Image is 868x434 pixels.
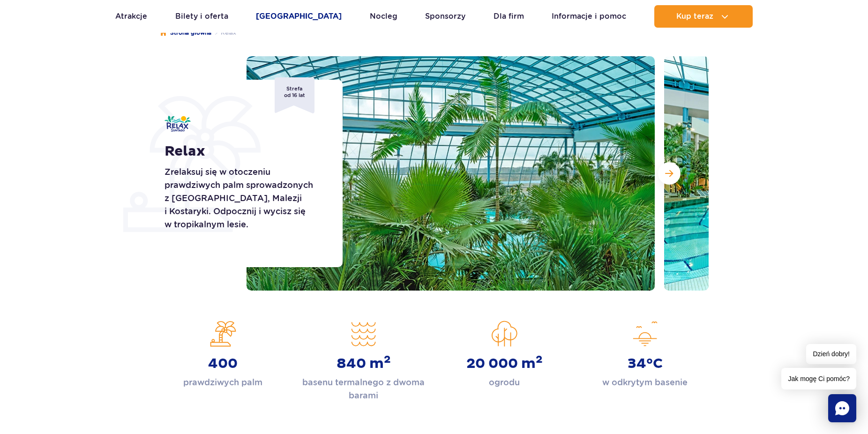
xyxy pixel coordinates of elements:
[676,12,713,21] span: Kup teraz
[828,394,856,422] div: Chat
[300,376,427,402] p: basenu termalnego z dwoma barami
[275,77,314,113] span: Strefa od 16 lat
[165,165,322,231] p: Zrelaksuj się w otoczeniu prawdziwych palm sprowadzonych z [GEOGRAPHIC_DATA], Malezji i Kostaryki...
[494,5,524,28] a: Dla firm
[183,376,262,389] p: prawdziwych palm
[466,355,543,372] strong: 20 000 m
[370,5,397,28] a: Nocleg
[781,368,856,389] span: Jak mogę Ci pomóc?
[211,28,236,37] li: Relax
[384,353,391,366] sup: 2
[658,162,681,185] button: Następny slajd
[208,355,238,372] strong: 400
[160,28,211,37] a: Strona główna
[489,376,520,389] p: ogrodu
[552,5,626,28] a: Informacje i pomoc
[115,5,147,28] a: Atrakcje
[175,5,228,28] a: Bilety i oferta
[425,5,465,28] a: Sponsorzy
[165,116,191,132] img: Relax
[602,376,688,389] p: w odkrytym basenie
[536,353,543,366] sup: 2
[628,355,663,372] strong: 34°C
[165,143,322,160] h1: Relax
[654,5,753,28] button: Kup teraz
[256,5,342,28] a: [GEOGRAPHIC_DATA]
[806,344,856,364] span: Dzień dobry!
[337,355,391,372] strong: 840 m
